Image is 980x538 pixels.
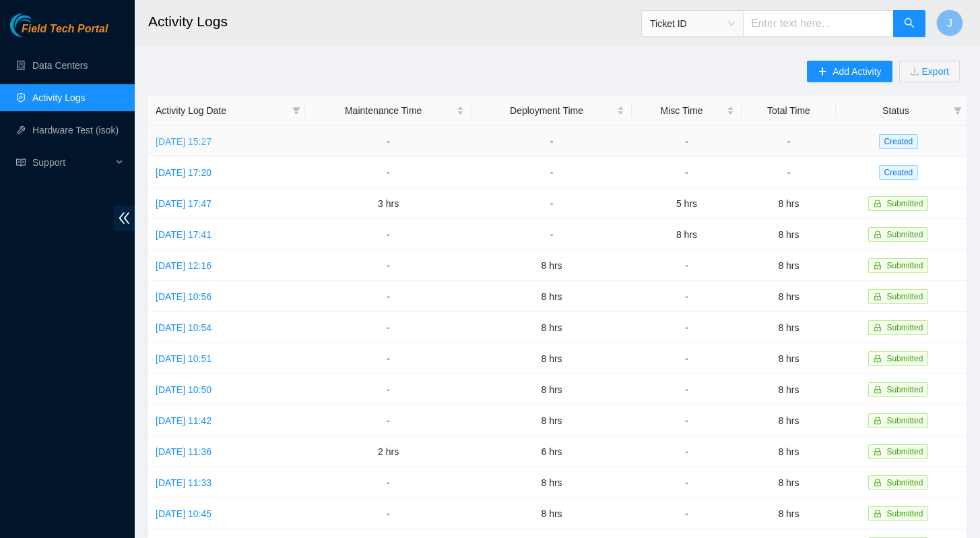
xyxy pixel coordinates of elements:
span: lock [874,510,882,518]
td: - [305,281,471,312]
td: 8 hrs [742,219,836,250]
span: Created [879,165,919,180]
td: - [305,498,471,529]
span: Submitted [886,416,923,425]
td: 8 hrs [742,343,836,374]
td: 8 hrs [632,219,742,250]
span: lock [874,448,882,456]
span: J [947,15,952,32]
td: - [632,312,742,343]
button: plusAdd Activity [807,61,892,82]
td: - [305,312,471,343]
span: lock [874,293,882,301]
td: 8 hrs [742,188,836,219]
span: lock [874,386,882,394]
button: search [893,10,925,37]
th: Total Time [742,96,836,126]
a: [DATE] 17:47 [156,198,211,209]
td: - [632,281,742,312]
img: Akamai Technologies [10,13,68,37]
a: [DATE] 17:20 [156,167,211,178]
span: Ticket ID [650,13,735,34]
a: [DATE] 12:16 [156,260,211,271]
td: 8 hrs [742,467,836,498]
span: Submitted [886,385,923,394]
span: filter [954,107,962,115]
td: 8 hrs [471,343,632,374]
td: 8 hrs [742,498,836,529]
a: [DATE] 15:27 [156,136,211,147]
a: [DATE] 11:33 [156,477,211,488]
a: [DATE] 11:42 [156,415,211,426]
span: lock [874,200,882,208]
td: 8 hrs [742,374,836,405]
td: 8 hrs [742,436,836,467]
span: lock [874,231,882,239]
a: [DATE] 10:50 [156,384,211,395]
td: - [471,126,632,157]
td: - [742,157,836,188]
span: Field Tech Portal [22,23,108,36]
td: 8 hrs [471,281,632,312]
td: 5 hrs [632,188,742,219]
td: - [632,250,742,281]
span: read [16,158,26,167]
td: - [632,343,742,374]
a: Data Centers [32,60,88,71]
span: Submitted [886,261,923,270]
td: - [471,188,632,219]
td: - [632,126,742,157]
td: - [471,157,632,188]
span: plus [818,67,827,78]
span: Submitted [886,230,923,239]
input: Enter text here... [743,10,894,37]
span: lock [874,262,882,270]
td: - [632,498,742,529]
a: Activity Logs [32,92,86,103]
span: filter [290,100,303,121]
td: - [305,405,471,436]
a: Hardware Test (isok) [32,125,119,136]
span: Submitted [886,199,923,208]
td: - [471,219,632,250]
td: 8 hrs [742,250,836,281]
span: Submitted [886,447,923,456]
span: Submitted [886,292,923,301]
td: - [305,126,471,157]
span: Activity Log Date [156,103,287,118]
td: 8 hrs [471,312,632,343]
a: [DATE] 10:54 [156,322,211,333]
td: - [305,467,471,498]
span: Submitted [886,323,923,332]
span: Submitted [886,509,923,518]
td: 8 hrs [471,405,632,436]
td: - [632,405,742,436]
a: [DATE] 17:41 [156,229,211,240]
span: Status [843,103,948,118]
span: Support [32,149,112,176]
span: search [904,18,915,30]
span: Add Activity [832,64,881,79]
td: - [305,374,471,405]
button: J [936,9,963,36]
td: 2 hrs [305,436,471,467]
td: 8 hrs [471,374,632,405]
span: filter [951,100,965,121]
span: lock [874,479,882,487]
td: - [632,157,742,188]
span: lock [874,324,882,332]
span: Submitted [886,478,923,487]
td: 3 hrs [305,188,471,219]
td: - [305,343,471,374]
span: lock [874,417,882,425]
span: lock [874,355,882,363]
td: 8 hrs [742,312,836,343]
td: 8 hrs [471,250,632,281]
button: downloadExport [899,61,960,82]
span: Submitted [886,354,923,363]
td: 6 hrs [471,436,632,467]
td: 8 hrs [471,467,632,498]
td: - [305,157,471,188]
a: [DATE] 11:36 [156,446,211,457]
td: - [305,219,471,250]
